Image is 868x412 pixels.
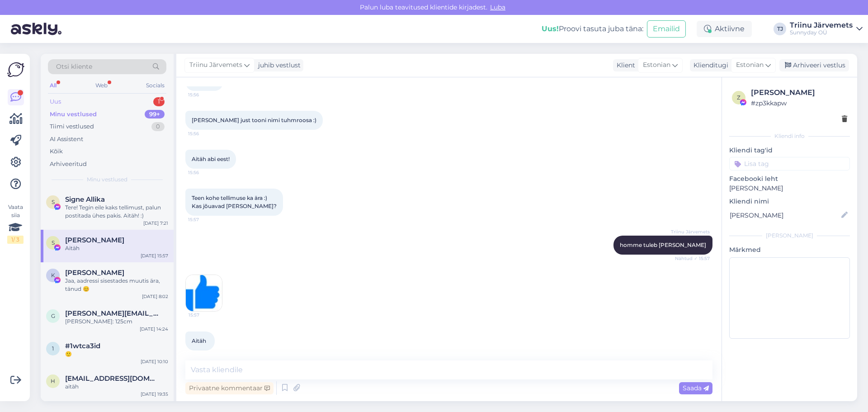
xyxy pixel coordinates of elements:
[50,122,94,131] div: Tiimi vestlused
[185,382,274,394] div: Privaatne kommentaar
[87,175,127,184] span: Minu vestlused
[751,87,847,98] div: [PERSON_NAME]
[729,157,850,170] input: Lisa tag
[65,309,159,317] span: greta.kalla@gmail.com
[7,203,24,244] div: Vaata siia
[65,244,168,252] div: Aitäh
[56,62,92,71] span: Otsi kliente
[729,245,850,255] p: Märkmed
[729,184,850,193] p: [PERSON_NAME]
[65,195,105,204] span: Signe Allika
[729,146,850,155] p: Kliendi tag'id
[192,337,206,344] span: Aitäh
[52,239,55,246] span: S
[186,275,222,311] img: Attachment
[52,199,55,205] span: S
[7,236,24,244] div: 1 / 3
[730,210,840,220] input: Lisa nimi
[7,61,24,78] img: Askly Logo
[542,24,643,34] div: Proovi tasuta juba täna:
[144,80,166,91] div: Socials
[145,110,165,119] div: 99+
[737,94,741,101] span: z
[188,130,222,137] span: 15:56
[50,147,63,156] div: Kõik
[671,228,710,235] span: Triinu Järvemets
[751,98,847,108] div: # zp3kkapw
[790,22,863,36] a: Triinu JärvemetsSunnyday OÜ
[65,317,168,326] div: [PERSON_NAME]: 125cm
[141,358,168,365] div: [DATE] 10:10
[729,174,850,184] p: Facebooki leht
[153,97,165,106] div: 1
[729,232,850,240] div: [PERSON_NAME]
[192,194,277,209] span: Teen kohe tellimuse ka ära :) Kas jõuavad [PERSON_NAME]?
[65,350,168,358] div: 🙂
[141,391,168,398] div: [DATE] 19:35
[65,277,168,293] div: Jaa, aadressi sisestades muutis ära, tänud 😊
[697,21,752,37] div: Aktiivne
[51,272,55,279] span: K
[65,269,124,277] span: Karina Karelina
[94,80,109,91] div: Web
[50,160,87,169] div: Arhiveeritud
[192,156,230,162] span: Aitäh abi eest!
[65,374,159,383] span: heli.hanga@mail.ee
[189,312,222,318] span: 15:57
[729,197,850,206] p: Kliendi nimi
[141,252,168,259] div: [DATE] 15:57
[188,91,222,98] span: 15:56
[51,378,55,384] span: h
[143,220,168,227] div: [DATE] 7:21
[50,97,61,106] div: Uus
[189,60,242,70] span: Triinu Järvemets
[779,59,849,71] div: Arhiveeri vestlus
[51,313,55,319] span: g
[140,326,168,332] div: [DATE] 14:24
[188,169,222,176] span: 15:56
[620,242,706,248] span: homme tuleb [PERSON_NAME]
[151,122,165,131] div: 0
[52,345,54,352] span: 1
[736,60,764,70] span: Estonian
[142,293,168,300] div: [DATE] 8:02
[65,342,100,350] span: #1wtca3id
[613,61,635,70] div: Klient
[790,29,853,36] div: Sunnyday OÜ
[50,110,97,119] div: Minu vestlused
[50,135,83,144] div: AI Assistent
[188,216,222,223] span: 15:57
[542,24,559,33] b: Uus!
[65,204,168,220] div: Tere! Tegin eile kaks tellimust, palun postitada ühes pakis. Aitäh! :)
[643,60,670,70] span: Estonian
[255,61,301,70] div: juhib vestlust
[790,22,853,29] div: Triinu Järvemets
[690,61,728,70] div: Klienditugi
[48,80,58,91] div: All
[487,3,508,11] span: Luba
[683,384,709,392] span: Saada
[647,20,686,38] button: Emailid
[774,23,786,35] div: TJ
[65,383,168,391] div: aitäh
[675,255,710,262] span: Nähtud ✓ 15:57
[192,117,316,123] span: [PERSON_NAME] just tooni nimi tuhmroosa :)
[65,236,124,244] span: Sirel Rootsma
[188,351,222,358] span: 15:57
[729,132,850,140] div: Kliendi info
